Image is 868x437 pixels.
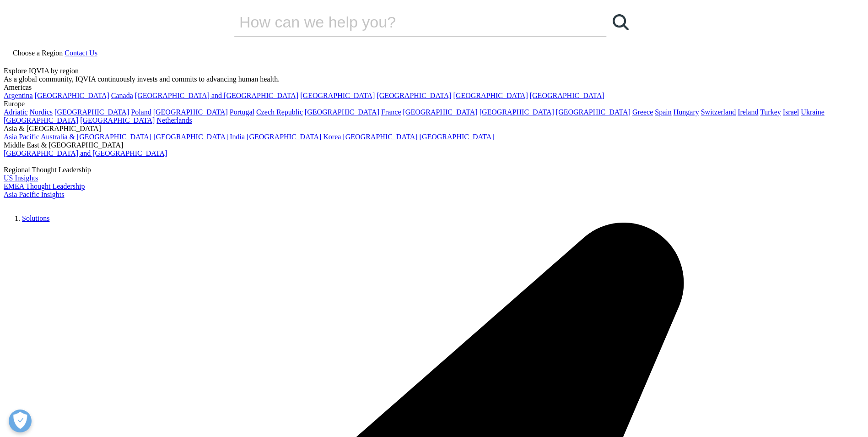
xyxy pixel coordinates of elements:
a: Australia & [GEOGRAPHIC_DATA] [41,133,151,141]
div: Explore IQVIA by region [4,67,864,75]
a: France [381,108,401,116]
a: Asia Pacific [4,133,39,141]
a: Turkey [760,108,781,116]
div: Middle East & [GEOGRAPHIC_DATA] [4,141,864,149]
a: [GEOGRAPHIC_DATA] [35,92,109,99]
a: Argentina [4,92,33,99]
a: Nordics [29,108,53,116]
div: As a global community, IQVIA continuously invests and commits to advancing human health. [4,75,864,83]
button: Open Preferences [9,410,32,432]
a: Search [607,8,634,36]
a: [GEOGRAPHIC_DATA] [305,108,379,116]
div: Asia & [GEOGRAPHIC_DATA] [4,125,864,133]
a: [GEOGRAPHIC_DATA] [153,133,228,141]
svg: Search [613,14,629,30]
a: [GEOGRAPHIC_DATA] [403,108,478,116]
a: Asia Pacific Insights [4,191,64,198]
a: [GEOGRAPHIC_DATA] [556,108,631,116]
a: Contact Us [65,49,97,57]
a: [GEOGRAPHIC_DATA] [420,133,494,141]
a: Solutions [22,214,49,222]
a: Adriatic [4,108,27,116]
a: Ireland [738,108,758,116]
a: [GEOGRAPHIC_DATA] [247,133,321,141]
a: [GEOGRAPHIC_DATA] [480,108,554,116]
a: [GEOGRAPHIC_DATA] [4,116,78,124]
input: Search [234,8,581,36]
a: [GEOGRAPHIC_DATA] [300,92,375,99]
span: Choose a Region [13,49,63,57]
a: [GEOGRAPHIC_DATA] [54,108,129,116]
a: [GEOGRAPHIC_DATA] and [GEOGRAPHIC_DATA] [4,149,167,157]
a: [GEOGRAPHIC_DATA] [530,92,604,99]
a: [GEOGRAPHIC_DATA] [80,116,155,124]
a: India [230,133,245,141]
a: Ukraine [801,108,825,116]
a: Hungary [674,108,699,116]
a: Portugal [230,108,254,116]
a: Korea [323,133,341,141]
div: Regional Thought Leadership [4,166,864,174]
a: Canada [111,92,133,99]
div: Americas [4,83,864,92]
a: [GEOGRAPHIC_DATA] and [GEOGRAPHIC_DATA] [135,92,298,99]
a: [GEOGRAPHIC_DATA] [377,92,451,99]
a: Poland [131,108,151,116]
a: [GEOGRAPHIC_DATA] [343,133,417,141]
a: Israel [783,108,799,116]
a: Czech Republic [256,108,303,116]
a: Netherlands [156,116,192,124]
a: Switzerland [701,108,736,116]
a: [GEOGRAPHIC_DATA] [453,92,528,99]
a: [GEOGRAPHIC_DATA] [153,108,228,116]
a: Spain [655,108,671,116]
a: Greece [632,108,653,116]
a: US Insights [4,174,38,182]
a: EMEA Thought Leadership [4,182,85,190]
div: Europe [4,100,864,108]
